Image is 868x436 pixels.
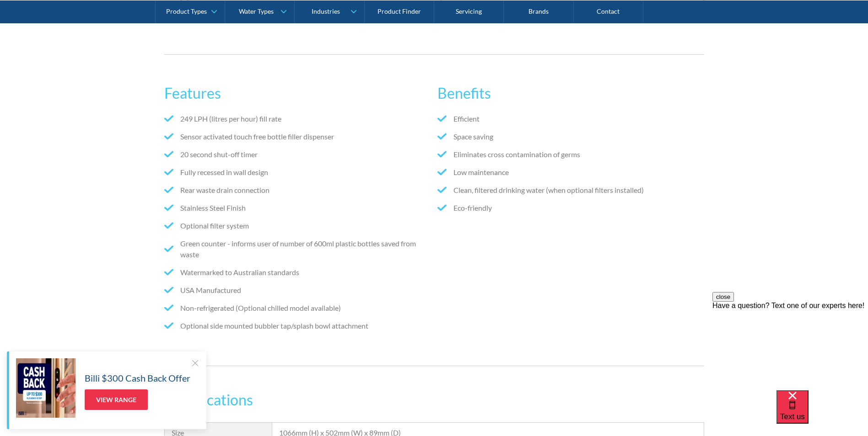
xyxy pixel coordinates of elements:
li: Green counter - informs user of number of 600ml plastic bottles saved from waste [164,238,431,260]
div: Water Types [239,7,274,15]
li: Eliminates cross contamination of germs [437,149,704,160]
h5: Billi $300 Cash Back Offer [85,371,190,385]
img: Billi $300 Cash Back Offer [16,358,75,418]
div: Industries [312,7,340,15]
iframe: podium webchat widget prompt [712,292,868,402]
li: Sensor activated touch free bottle filler dispenser [164,131,431,142]
li: Efficient [437,113,704,124]
h2: Features [164,82,431,104]
li: Rear waste drain connection [164,185,431,196]
li: Clean, filtered drinking water (when optional filters installed) [437,185,704,196]
iframe: podium webchat widget bubble [776,390,868,436]
div: Product Types [166,7,207,15]
li: Non-refrigerated (Optional chilled model available) [164,303,431,314]
li: Low maintenance [437,167,704,178]
li: 249 LPH (litres per hour) fill rate [164,113,431,124]
h2: Benefits [437,82,704,104]
li: Space saving [437,131,704,142]
h3: Specifications [164,389,704,411]
li: Optional side mounted bubbler tap/splash bowl attachment [164,320,431,331]
li: USA Manufactured [164,285,431,296]
a: View Range [85,389,148,410]
li: Eco-friendly [437,202,704,213]
li: Watermarked to Australian standards [164,267,431,278]
li: Fully recessed in wall design [164,167,431,178]
li: Stainless Steel Finish [164,202,431,213]
li: Optional filter system [164,220,431,231]
li: 20 second shut-off timer [164,149,431,160]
